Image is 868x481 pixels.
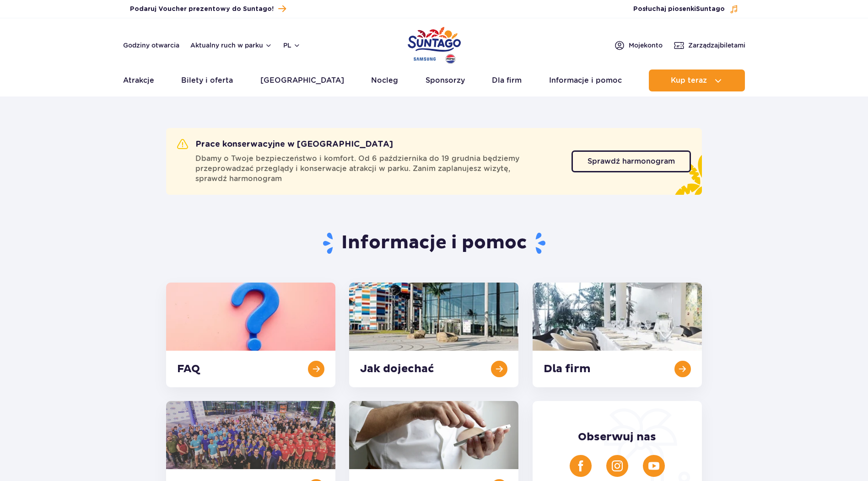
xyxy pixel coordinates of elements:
a: Park of Poland [408,23,461,65]
a: Mojekonto [614,40,663,51]
span: Suntago [696,6,725,12]
span: Dbamy o Twoje bezpieczeństwo i komfort. Od 6 października do 19 grudnia będziemy przeprowadzać pr... [195,154,561,184]
span: Zarządzaj biletami [688,41,745,50]
img: Instagram [612,460,623,471]
span: Podaruj Voucher prezentowy do Suntago! [130,5,274,14]
a: Bilety i oferta [181,69,233,91]
a: Atrakcje [123,69,154,91]
a: [GEOGRAPHIC_DATA] [260,69,344,91]
button: pl [283,41,301,50]
a: Godziny otwarcia [123,41,179,50]
h1: Informacje i pomoc [166,231,702,255]
button: Kup teraz [649,69,745,91]
img: YouTube [648,460,659,471]
span: Posłuchaj piosenki [633,5,725,14]
a: Zarządzajbiletami [674,40,745,51]
a: Dla firm [492,69,522,91]
img: Facebook [575,460,586,471]
span: Moje konto [629,41,663,50]
a: Informacje i pomoc [549,69,622,91]
span: Sprawdź harmonogram [588,158,675,165]
button: Posłuchaj piosenkiSuntago [633,5,739,14]
a: Sprawdź harmonogram [571,150,691,172]
button: Aktualny ruch w parku [190,42,272,49]
a: Podaruj Voucher prezentowy do Suntago! [130,3,286,15]
span: Kup teraz [671,76,707,85]
span: Obserwuj nas [578,430,656,444]
a: Sponsorzy [426,69,465,91]
h2: Prace konserwacyjne w [GEOGRAPHIC_DATA] [177,139,393,150]
a: Nocleg [371,69,398,91]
